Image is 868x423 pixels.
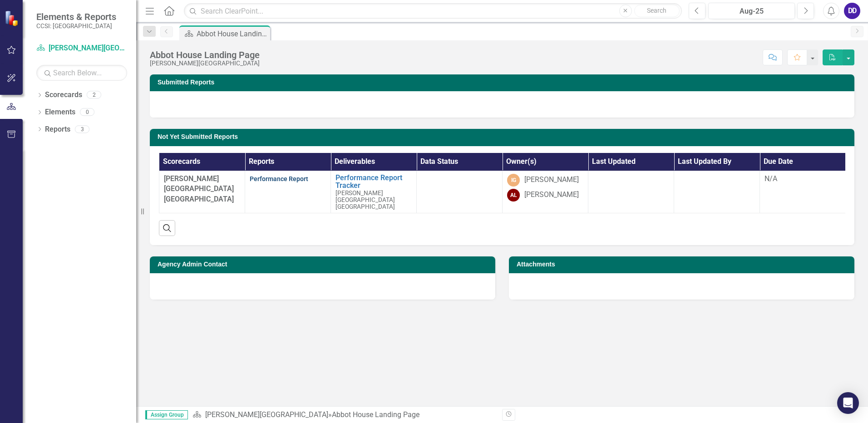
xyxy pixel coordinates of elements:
[150,50,260,60] div: Abbot House Landing Page
[145,410,188,419] span: Assign Group
[708,3,795,19] button: Aug-25
[837,392,859,414] div: Open Intercom Messenger
[192,410,495,420] div: »
[711,6,792,17] div: Aug-25
[634,5,680,17] button: Search
[4,10,21,27] img: ClearPoint Strategy
[335,189,395,210] span: [PERSON_NAME][GEOGRAPHIC_DATA] [GEOGRAPHIC_DATA]
[335,174,412,190] a: Performance Report Tracker
[158,133,850,140] h3: Not Yet Submitted Reports
[158,261,491,268] h3: Agency Admin Contact
[331,171,417,213] td: Double-Click to Edit Right Click for Context Menu
[150,60,260,67] div: [PERSON_NAME][GEOGRAPHIC_DATA]
[524,190,579,200] div: [PERSON_NAME]
[184,3,682,19] input: Search ClearPoint...
[80,108,94,116] div: 0
[158,79,850,86] h3: Submitted Reports
[36,11,116,22] span: Elements & Reports
[764,174,841,184] div: N/A
[647,7,666,14] span: Search
[36,65,127,81] input: Search Below...
[250,175,308,182] a: Performance Report
[517,261,850,268] h3: Attachments
[87,91,101,99] div: 2
[507,189,520,202] div: AL
[164,174,234,204] span: [PERSON_NAME][GEOGRAPHIC_DATA] [GEOGRAPHIC_DATA]
[332,410,419,419] div: Abbot House Landing Page
[844,3,860,19] button: DD
[45,90,82,100] a: Scorecards
[36,43,127,54] a: [PERSON_NAME][GEOGRAPHIC_DATA]
[45,124,70,135] a: Reports
[45,107,75,118] a: Elements
[417,171,503,213] td: Double-Click to Edit
[197,28,268,39] div: Abbot House Landing Page
[205,410,328,419] a: [PERSON_NAME][GEOGRAPHIC_DATA]
[36,22,116,30] small: CCSI: [GEOGRAPHIC_DATA]
[75,125,89,133] div: 3
[524,175,579,185] div: [PERSON_NAME]
[507,174,520,187] div: IG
